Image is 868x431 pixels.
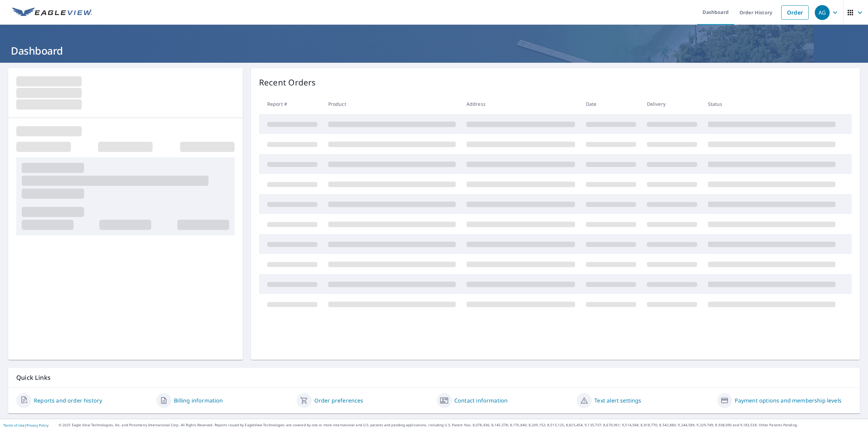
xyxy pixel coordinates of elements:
[815,5,830,20] div: AG
[26,423,48,428] a: Privacy Policy
[3,423,24,428] a: Terms of Use
[34,396,102,405] a: Reports and order history
[259,94,323,114] th: Report #
[454,396,508,405] a: Contact information
[59,423,865,428] p: © 2025 Eagle View Technologies, Inc. and Pictometry International Corp. All Rights Reserved. Repo...
[323,94,461,114] th: Product
[580,94,642,114] th: Date
[781,5,809,20] a: Order
[703,94,841,114] th: Status
[594,396,641,405] a: Text alert settings
[3,423,48,427] p: |
[8,44,860,58] h1: Dashboard
[642,94,703,114] th: Delivery
[314,396,363,405] a: Order preferences
[174,396,223,405] a: Billing information
[735,396,842,405] a: Payment options and membership levels
[12,7,92,18] img: EV Logo
[259,76,316,89] p: Recent Orders
[461,94,580,114] th: Address
[16,373,852,382] p: Quick Links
